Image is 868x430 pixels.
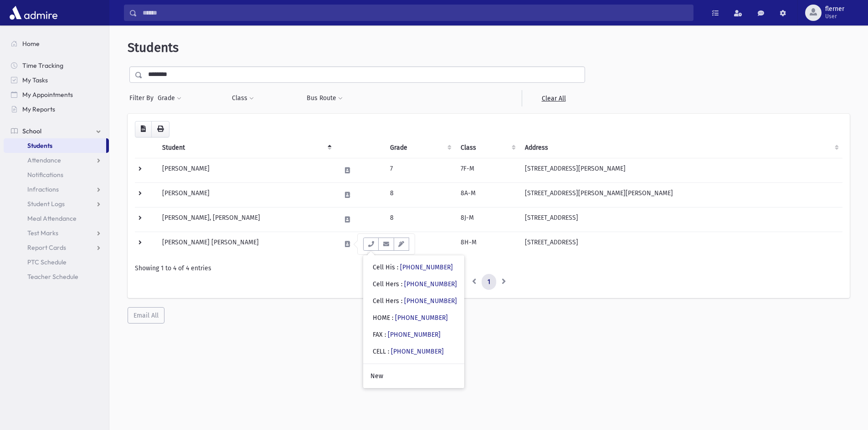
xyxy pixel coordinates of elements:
[27,156,61,164] span: Attendance
[455,182,519,207] td: 8A-M
[27,185,59,193] span: Infractions
[27,258,67,266] span: PTC Schedule
[4,73,109,87] a: My Tasks
[4,102,109,116] a: My Reports
[385,207,455,232] td: 8
[157,207,335,232] td: [PERSON_NAME], [PERSON_NAME]
[825,5,844,13] span: flerner
[4,153,109,167] a: Attendance
[373,263,453,272] div: Cell His
[231,90,254,106] button: Class
[4,58,109,73] a: Time Tracking
[385,331,386,339] span: :
[4,211,109,226] a: Meal Attendance
[397,263,398,271] span: :
[373,313,448,323] div: HOME
[27,171,63,179] span: Notifications
[482,274,496,290] a: 1
[385,158,455,182] td: 7
[306,90,343,106] button: Bus Route
[7,4,60,22] img: AdmirePro
[373,296,457,306] div: Cell Hers
[455,207,519,232] td: 8J-M
[388,331,441,339] a: [PHONE_NUMBER]
[22,76,48,84] span: My Tasks
[519,137,842,158] th: Address: activate to sort column ascending
[373,279,457,289] div: Cell Hers
[27,142,52,150] span: Students
[129,93,157,103] span: Filter By
[22,91,73,99] span: My Appointments
[137,5,693,21] input: Search
[4,182,109,197] a: Infractions
[4,226,109,240] a: Test Marks
[394,238,409,251] button: Email Templates
[27,200,65,208] span: Student Logs
[157,232,335,256] td: [PERSON_NAME] [PERSON_NAME]
[4,255,109,269] a: PTC Schedule
[519,207,842,232] td: [STREET_ADDRESS]
[385,232,455,256] td: 8
[22,105,55,113] span: My Reports
[363,368,464,384] a: New
[455,158,519,182] td: 7F-M
[22,40,40,48] span: Home
[401,280,402,288] span: :
[400,263,453,271] a: [PHONE_NUMBER]
[27,243,66,252] span: Report Cards
[22,61,63,70] span: Time Tracking
[373,347,444,356] div: CELL
[825,13,844,20] span: User
[404,297,457,305] a: [PHONE_NUMBER]
[385,182,455,207] td: 8
[128,40,179,55] span: Students
[401,297,402,305] span: :
[27,214,77,223] span: Meal Attendance
[151,121,169,137] button: Print
[128,307,164,324] button: Email All
[455,137,519,158] th: Class: activate to sort column ascending
[522,90,585,106] a: Clear All
[4,36,109,51] a: Home
[404,280,457,288] a: [PHONE_NUMBER]
[4,138,106,153] a: Students
[27,229,58,237] span: Test Marks
[135,121,152,137] button: CSV
[4,124,109,138] a: School
[157,137,335,158] th: Student: activate to sort column descending
[27,273,78,281] span: Teacher Schedule
[4,167,109,182] a: Notifications
[391,348,444,355] a: [PHONE_NUMBER]
[4,197,109,211] a: Student Logs
[519,182,842,207] td: [STREET_ADDRESS][PERSON_NAME][PERSON_NAME]
[157,158,335,182] td: [PERSON_NAME]
[22,127,41,135] span: School
[519,158,842,182] td: [STREET_ADDRESS][PERSON_NAME]
[455,232,519,256] td: 8H-M
[157,182,335,207] td: [PERSON_NAME]
[519,232,842,256] td: [STREET_ADDRESS]
[392,314,393,322] span: :
[385,137,455,158] th: Grade: activate to sort column ascending
[395,314,448,322] a: [PHONE_NUMBER]
[4,269,109,284] a: Teacher Schedule
[157,90,182,106] button: Grade
[4,240,109,255] a: Report Cards
[4,87,109,102] a: My Appointments
[388,348,389,355] span: :
[373,330,441,339] div: FAX
[135,263,842,273] div: Showing 1 to 4 of 4 entries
